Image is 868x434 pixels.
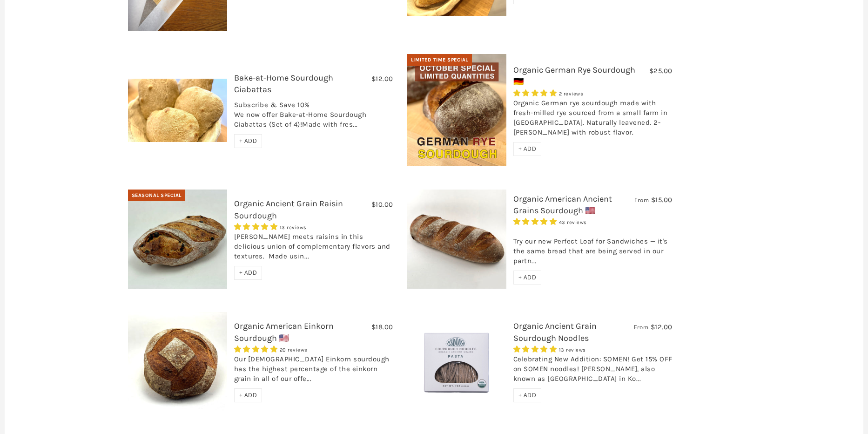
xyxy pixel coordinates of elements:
[651,323,673,331] span: $12.00
[518,145,537,153] span: + ADD
[234,223,280,231] span: 4.92 stars
[513,98,673,142] div: Organic German rye sourdough made with fresh-milled rye sourced from a small farm in [GEOGRAPHIC_...
[513,89,559,97] span: 5.00 stars
[513,354,673,388] div: Celebrating New Addition: SOMEN! Get 15% OFF on SOMEN noodles! [PERSON_NAME], also known as [GEOG...
[128,79,227,142] img: Bake-at-Home Sourdough Ciabattas
[128,190,227,289] a: Organic Ancient Grain Raisin Sourdough
[128,190,227,289] img: Organic Ancient Grain Raisin Sourdough
[559,91,584,97] span: 2 reviews
[559,347,586,353] span: 13 reviews
[634,196,649,204] span: From
[371,75,393,83] span: $12.00
[407,54,472,66] div: Limited Time Special
[234,73,333,95] a: Bake-at-Home Sourdough Ciabattas
[234,198,343,220] a: Organic Ancient Grain Raisin Sourdough
[234,134,262,148] div: + ADD
[234,232,393,266] div: [PERSON_NAME] meets raisins in this delicious union of complementary flavors and textures. Made u...
[407,190,506,289] img: Organic American Ancient Grains Sourdough 🇺🇸
[513,217,559,226] span: 4.93 stars
[513,321,597,343] a: Organic Ancient Grain Sourdough Noodles
[649,67,673,75] span: $25.00
[239,269,257,277] span: + ADD
[234,354,393,388] div: Our [DEMOGRAPHIC_DATA] Einkorn sourdough has the highest percentage of the einkorn grain in all o...
[407,54,506,166] img: Organic German Rye Sourdough 🇩🇪
[518,391,537,399] span: + ADD
[234,388,262,402] div: + ADD
[513,227,673,271] div: Try our new Perfect Loaf for Sandwiches — it's the same bread that are being served in our partn...
[407,312,506,411] img: Organic Ancient Grain Sourdough Noodles
[280,224,307,231] span: 13 reviews
[513,345,559,353] span: 4.85 stars
[128,312,227,411] a: Organic American Einkorn Sourdough 🇺🇸
[128,79,227,142] a: Bake-at-Home Sourdough Ciabattas
[513,65,635,87] a: Organic German Rye Sourdough 🇩🇪
[651,196,673,204] span: $15.00
[239,137,257,145] span: + ADD
[513,271,542,285] div: + ADD
[513,194,612,216] a: Organic American Ancient Grains Sourdough 🇺🇸
[280,347,308,353] span: 20 reviews
[128,190,185,202] div: Seasonal Special
[371,200,393,209] span: $10.00
[234,321,334,343] a: Organic American Einkorn Sourdough 🇺🇸
[518,273,537,281] span: + ADD
[371,323,393,331] span: $18.00
[128,312,227,411] img: Organic American Einkorn Sourdough 🇺🇸
[559,219,587,225] span: 43 reviews
[234,266,262,280] div: + ADD
[513,388,542,402] div: + ADD
[239,391,257,399] span: + ADD
[513,142,542,156] div: + ADD
[234,345,280,353] span: 4.95 stars
[234,100,393,134] div: Subscribe & Save 10% We now offer Bake-at-Home Sourdough Ciabattas (Set of 4)!Made with fres...
[634,323,648,331] span: From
